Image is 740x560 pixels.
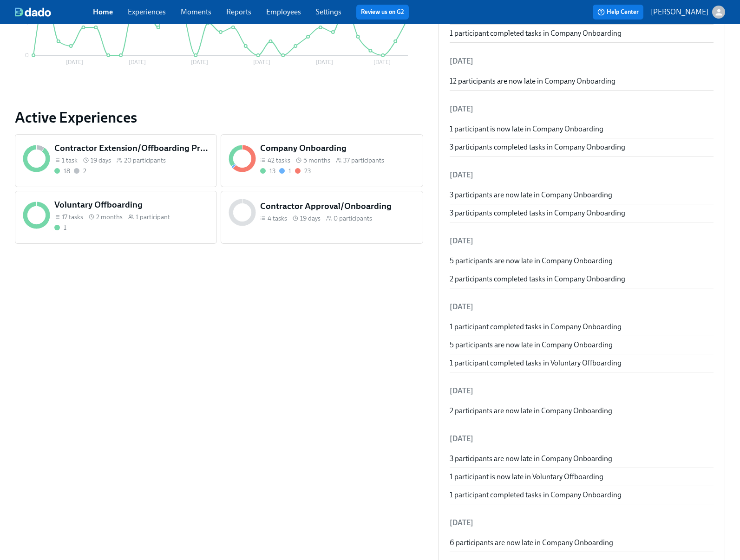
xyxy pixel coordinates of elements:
[15,7,93,17] a: dado
[304,167,311,176] div: 23
[450,340,714,350] div: 5 participants are now late in Company Onboarding
[651,6,725,19] button: [PERSON_NAME]
[450,538,714,548] div: 6 participants are now late in Company Onboarding
[450,208,714,218] div: 3 participants completed tasks in Company Onboarding
[450,230,714,252] li: [DATE]
[268,214,287,223] span: 4 tasks
[597,7,639,17] span: Help Center
[15,134,217,187] a: Contractor Extension/Offboarding Process1 task 19 days20 participants182
[450,256,714,266] div: 5 participants are now late in Company Onboarding
[316,7,341,16] a: Settings
[450,50,714,72] li: [DATE]
[93,7,113,16] a: Home
[303,156,330,165] span: 5 months
[260,142,415,154] h5: Company Onboarding
[450,406,714,416] div: 2 participants are now late in Company Onboarding
[279,167,291,176] div: On time with open tasks
[96,213,123,221] span: 2 months
[181,7,211,16] a: Moments
[361,7,404,17] a: Review us on G2
[226,7,251,16] a: Reports
[64,223,66,232] div: 1
[300,214,321,223] span: 19 days
[450,358,714,368] div: 1 participant completed tasks in Voluntary Offboarding
[15,108,423,127] a: Active Experiences
[593,5,643,20] button: Help Center
[253,59,270,65] tspan: [DATE]
[66,59,83,65] tspan: [DATE]
[450,98,714,120] li: [DATE]
[128,7,166,16] a: Experiences
[64,167,70,176] div: 18
[15,191,217,244] a: Voluntary Offboarding17 tasks 2 months1 participant1
[191,59,208,65] tspan: [DATE]
[450,274,714,284] div: 2 participants completed tasks in Company Onboarding
[129,59,146,65] tspan: [DATE]
[343,156,384,165] span: 37 participants
[450,380,714,402] li: [DATE]
[450,28,714,39] div: 1 participant completed tasks in Company Onboarding
[450,76,714,86] div: 12 participants are now late in Company Onboarding
[62,213,83,221] span: 17 tasks
[74,167,86,176] div: Not started
[450,164,714,186] li: [DATE]
[54,142,209,154] h5: Contractor Extension/Offboarding Process
[268,156,290,165] span: 42 tasks
[373,59,391,65] tspan: [DATE]
[25,52,29,59] tspan: 0
[295,167,311,176] div: With overdue tasks
[316,59,333,65] tspan: [DATE]
[15,7,51,17] img: dado
[450,454,714,464] div: 3 participants are now late in Company Onboarding
[450,472,714,482] div: 1 participant is now late in Voluntary Offboarding
[450,428,714,450] li: [DATE]
[334,214,372,223] span: 0 participants
[450,142,714,152] div: 3 participants completed tasks in Company Onboarding
[26,20,29,26] tspan: 7
[124,156,166,165] span: 20 participants
[450,124,714,134] div: 1 participant is now late in Company Onboarding
[136,213,170,221] span: 1 participant
[260,167,275,176] div: Completed all due tasks
[260,200,415,212] h5: Contractor Approval/Onboarding
[266,7,301,16] a: Employees
[288,167,291,176] div: 1
[221,191,423,244] a: Contractor Approval/Onboarding4 tasks 19 days0 participants
[450,296,714,318] li: [DATE]
[221,134,423,187] a: Company Onboarding42 tasks 5 months37 participants13123
[54,167,70,176] div: Completed all due tasks
[83,167,86,176] div: 2
[450,490,714,500] div: 1 participant completed tasks in Company Onboarding
[651,7,708,17] p: [PERSON_NAME]
[62,156,78,165] span: 1 task
[450,512,714,534] li: [DATE]
[450,322,714,332] div: 1 participant completed tasks in Company Onboarding
[91,156,111,165] span: 19 days
[450,190,714,200] div: 3 participants are now late in Company Onboarding
[356,5,409,20] button: Review us on G2
[269,167,275,176] div: 13
[54,199,209,211] h5: Voluntary Offboarding
[54,223,66,232] div: Completed all due tasks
